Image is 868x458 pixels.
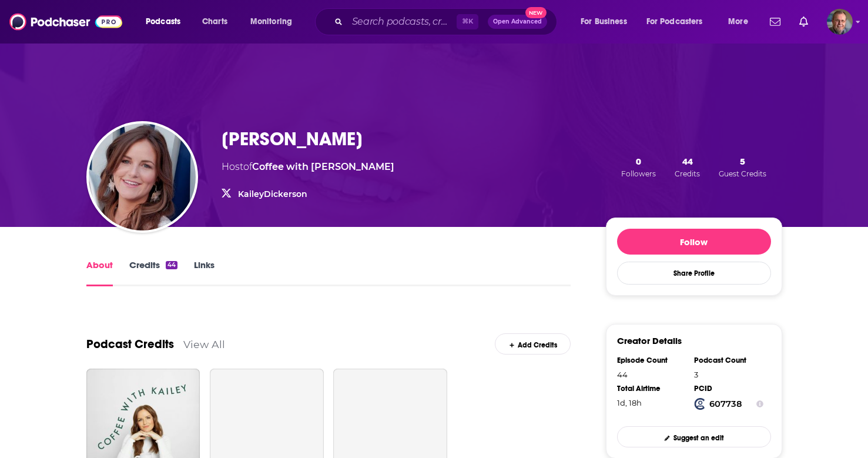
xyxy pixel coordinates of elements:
[709,399,742,409] strong: 607738
[326,8,568,35] div: Search podcasts, credits, & more...
[243,161,394,172] span: of
[756,398,763,410] button: Show Info
[728,14,748,30] span: More
[617,335,682,346] h3: Creator Details
[617,356,686,365] div: Episode Count
[183,338,225,350] a: View All
[715,155,770,179] button: 5Guest Credits
[129,259,177,286] a: Credits44
[720,12,763,31] button: open menu
[682,156,693,167] span: 44
[86,259,113,286] a: About
[827,9,853,35] button: Show profile menu
[617,229,771,255] button: Follow
[195,12,234,31] a: Charts
[252,161,394,172] a: Coffee with Kailey
[694,384,763,393] div: PCID
[694,398,706,410] img: Podchaser Creator ID logo
[457,14,478,29] span: ⌘ K
[581,14,627,30] span: For Business
[618,155,659,179] button: 0Followers
[617,370,686,379] div: 44
[740,156,745,167] span: 5
[765,12,785,32] a: Show notifications dropdown
[719,169,766,178] span: Guest Credits
[138,12,196,31] button: open menu
[89,123,196,230] img: Kailey Dickerson
[795,12,813,32] a: Show notifications dropdown
[202,14,227,30] span: Charts
[242,12,307,31] button: open menu
[617,426,771,447] a: Suggest an edit
[827,9,853,35] img: User Profile
[671,155,703,179] button: 44Credits
[617,262,771,285] button: Share Profile
[525,7,547,18] span: New
[86,337,174,352] a: Podcast Credits
[495,333,571,354] a: Add Credits
[238,189,307,199] a: KaileyDickerson
[646,14,703,30] span: For Podcasters
[488,15,547,29] button: Open AdvancedNew
[639,12,720,31] button: open menu
[222,161,243,172] span: Host
[827,9,853,35] span: Logged in as dan82658
[347,12,457,31] input: Search podcasts, credits, & more...
[166,261,177,269] div: 44
[617,398,642,407] span: 42 hours, 33 minutes, 26 seconds
[146,14,180,30] span: Podcasts
[222,128,363,151] h1: [PERSON_NAME]
[194,259,215,286] a: Links
[493,19,542,25] span: Open Advanced
[617,384,686,393] div: Total Airtime
[694,370,763,379] div: 3
[675,169,700,178] span: Credits
[621,169,656,178] span: Followers
[636,156,641,167] span: 0
[572,12,642,31] button: open menu
[250,14,292,30] span: Monitoring
[9,11,122,33] img: Podchaser - Follow, Share and Rate Podcasts
[694,356,763,365] div: Podcast Count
